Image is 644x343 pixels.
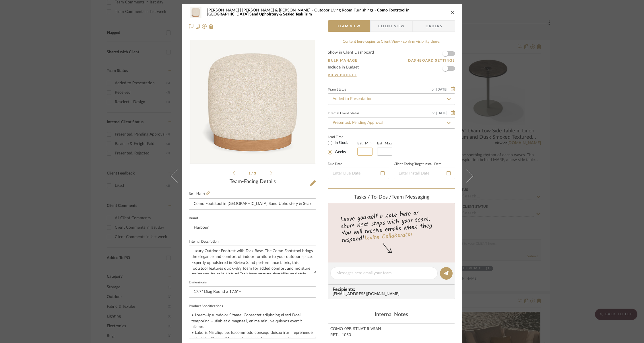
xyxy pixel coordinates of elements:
div: Leave yourself a note here or share next steps with your team. You will receive emails when they ... [327,207,456,245]
input: Enter Due Date [328,168,389,179]
label: Client-Facing Target Install Date [394,163,441,166]
span: [PERSON_NAME] | [PERSON_NAME] & [PERSON_NAME] [207,8,314,12]
input: Enter Item Name [189,198,316,210]
button: Bulk Manage [328,58,358,63]
a: Invite Collaborator [364,229,413,244]
img: 88733552-a96f-4172-88ce-89fa3918ae9b_48x40.jpg [189,7,203,18]
label: Lead Time [328,134,357,140]
label: In Stock [333,140,348,146]
span: [DATE] [436,87,448,91]
div: [EMAIL_ADDRESS][DOMAIN_NAME] [333,292,453,297]
div: Team-Facing Details [189,179,316,185]
label: Est. Max [377,141,392,145]
input: Enter the dimensions of this item [189,286,316,298]
label: Product Specifications [189,305,223,308]
span: on [432,88,436,91]
input: Enter Install Date [394,168,455,179]
span: Client View [378,20,405,32]
button: close [450,10,455,15]
div: Internal Notes [328,312,455,318]
span: Orders [419,20,449,32]
label: Due Date [328,163,342,166]
label: Dimensions [189,281,207,284]
label: Brand [189,217,198,220]
button: Dashboard Settings [408,58,455,63]
label: Weeks [333,150,346,155]
span: Outdoor Living Room Furnishings [314,8,377,12]
img: 88733552-a96f-4172-88ce-89fa3918ae9b_436x436.jpg [190,40,315,164]
mat-radio-group: Select item type [328,140,357,156]
span: / [251,172,254,175]
input: Type to Search… [328,93,455,105]
input: Enter Brand [189,222,316,233]
span: 3 [254,172,257,175]
span: 1 [249,172,251,175]
label: Internal Description [189,240,219,243]
div: 0 [189,40,316,164]
label: Est. Min [357,141,372,145]
span: Tasks / To-Dos / [354,195,391,200]
div: team Messaging [328,194,455,201]
div: Internal Client Status [328,112,359,115]
span: Como Footstool in [GEOGRAPHIC_DATA] Sand Upholstery & Sealed Teak Trim [207,8,410,16]
a: View Budget [328,73,455,77]
span: on [432,111,436,115]
span: Recipients: [333,287,453,292]
label: Item Name [189,191,210,196]
div: Content here copies to Client View - confirm visibility there. [328,39,455,45]
img: Remove from project [209,24,214,29]
span: Team View [337,20,361,32]
input: Type to Search… [328,117,455,129]
div: Team Status [328,88,346,91]
span: [DATE] [436,111,448,115]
